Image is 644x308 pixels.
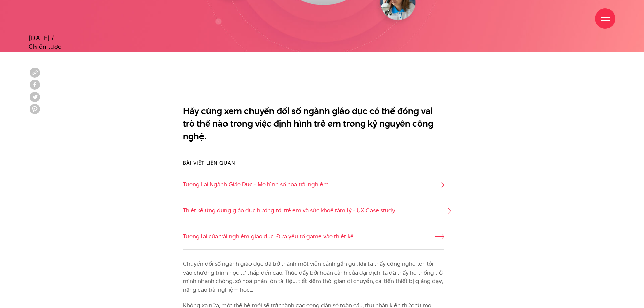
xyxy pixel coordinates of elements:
span: [DATE] / Chiến lược [29,34,62,51]
p: Hãy cùng xem chuyển đổi số ngành giáo dục có thể đóng vai trò thế nào trong việc định hình trẻ em... [183,105,444,143]
a: Thiết kế ứng dụng giáo dục hướng tới trẻ em và sức khoẻ tâm lý - UX Case study [183,206,444,215]
h3: Bài viết liên quan [183,159,444,166]
p: Chuyển đổi số ngành giáo dục đã trở thành một viễn cảnh gần gũi, khi ta thấy công nghệ len lỏi và... [183,260,444,294]
a: Tương Lai Ngành Giáo Dục - Mô hình số hoá trải nghiệm [183,180,444,189]
a: Tương lai của trải nghiệm giáo dục: Đưa yếu tố game vào thiết kế [183,232,444,241]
